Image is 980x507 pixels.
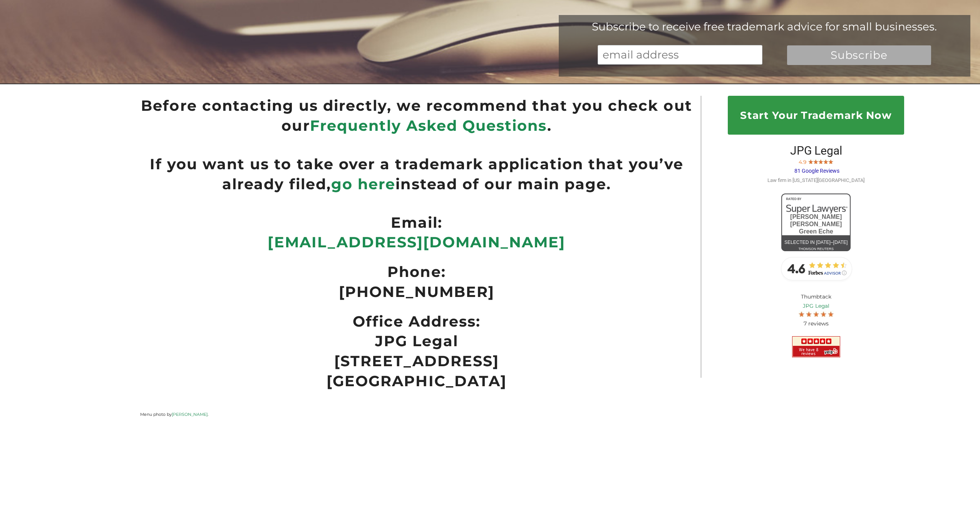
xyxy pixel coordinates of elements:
[787,45,931,65] input: Subscribe
[828,310,834,317] img: Screen-Shot-2017-10-03-at-11.31.22-PM.jpg
[828,158,833,164] img: Screen-Shot-2017-10-03-at-11.31.22-PM.jpg
[727,302,906,310] a: JPG Legal
[806,310,812,317] img: Screen-Shot-2017-10-03-at-11.31.22-PM.jpg
[821,310,826,317] img: Screen-Shot-2017-10-03-at-11.31.22-PM.jpg
[813,310,819,317] img: Screen-Shot-2017-10-03-at-11.31.22-PM.jpg
[140,262,693,282] ul: Phone:
[140,312,693,332] ul: Office Address:
[781,245,851,253] div: thomson reuters
[140,331,693,391] p: JPG Legal [STREET_ADDRESS] [GEOGRAPHIC_DATA]
[777,253,854,284] img: Forbes-Advisor-Rating-JPG-Legal.jpg
[767,150,864,183] a: JPG Legal 4.9 81 Google Reviews Law firm in [US_STATE][GEOGRAPHIC_DATA]
[140,282,693,302] p: [PHONE_NUMBER]
[813,158,818,164] img: Screen-Shot-2017-10-03-at-11.31.22-PM.jpg
[781,238,851,247] div: Selected in [DATE]–[DATE]
[268,233,565,251] a: [EMAIL_ADDRESS][DOMAIN_NAME]
[598,45,762,65] input: email address
[818,158,823,164] img: Screen-Shot-2017-10-03-at-11.31.22-PM.jpg
[310,117,547,135] a: Frequently Asked Questions
[140,213,693,233] ul: Email:
[799,310,804,317] img: Screen-Shot-2017-10-03-at-11.31.22-PM.jpg
[808,158,813,164] img: Screen-Shot-2017-10-03-at-11.31.22-PM.jpg
[140,96,693,135] ul: Before contacting us directly, we recommend that you check out our .
[792,336,840,357] img: JPG Legal
[823,158,828,164] img: Screen-Shot-2017-10-03-at-11.31.22-PM.jpg
[721,287,911,334] div: Thumbtack
[781,193,851,251] a: [PERSON_NAME] [PERSON_NAME]Green EcheSelected in [DATE]–[DATE]thomson reuters
[728,96,904,135] a: Start Your Trademark Now
[781,213,851,235] div: [PERSON_NAME] [PERSON_NAME] Green Eche
[140,412,208,417] small: Menu photo by .
[794,168,839,174] span: 81 Google Reviews
[790,144,842,157] span: JPG Legal
[172,412,208,417] a: [PERSON_NAME]
[804,320,829,327] span: 7 reviews
[767,177,864,183] span: Law firm in [US_STATE][GEOGRAPHIC_DATA]
[559,20,970,33] div: Subscribe to receive free trademark advice for small businesses.
[799,159,806,165] span: 4.9
[140,154,693,194] ul: If you want us to take over a trademark application that you’ve already filed, instead of our mai...
[331,175,395,193] a: go here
